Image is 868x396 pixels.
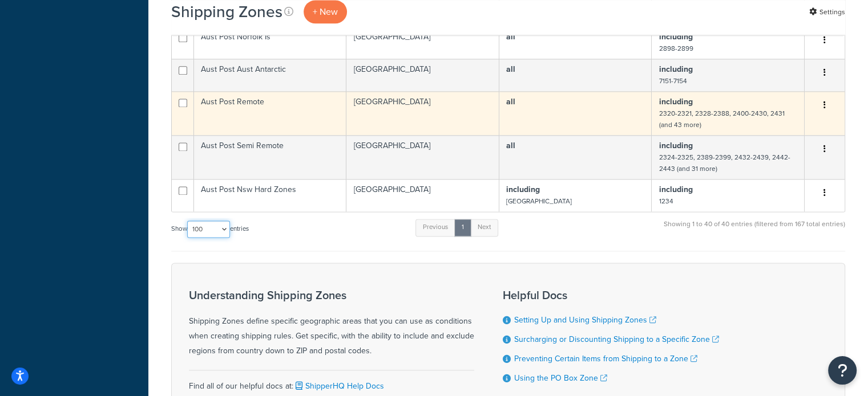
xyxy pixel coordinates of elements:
a: Setting Up and Using Shipping Zones [514,314,656,326]
a: Settings [809,4,845,20]
small: 2324-2325, 2389-2399, 2432-2439, 2442-2443 (and 31 more) [659,152,790,174]
td: Aust Post Aust Antarctic [194,59,346,91]
td: Aust Post Semi Remote [194,135,346,179]
div: Shipping Zones define specific geographic areas that you can use as conditions when creating ship... [189,289,474,358]
td: [GEOGRAPHIC_DATA] [346,135,499,179]
small: 1234 [659,196,673,206]
div: Find all of our helpful docs at: [189,370,474,394]
span: + New [313,5,338,18]
b: all [506,31,515,43]
small: [GEOGRAPHIC_DATA] [506,196,572,206]
td: [GEOGRAPHIC_DATA] [346,179,499,211]
h1: Shipping Zones [171,1,282,23]
a: Next [470,219,498,236]
td: [GEOGRAPHIC_DATA] [346,91,499,135]
label: Show entries [171,221,249,238]
a: Surcharging or Discounting Shipping to a Specific Zone [514,333,719,345]
td: Aust Post Norfolk Is [194,26,346,59]
b: all [506,140,515,152]
b: including [659,31,692,43]
small: 2320-2321, 2328-2388, 2400-2430, 2431 (and 43 more) [659,108,784,130]
td: [GEOGRAPHIC_DATA] [346,26,499,59]
h3: Helpful Docs [503,289,719,301]
b: including [659,63,692,75]
small: 2898-2899 [659,43,693,54]
td: Aust Post Remote [194,91,346,135]
b: all [506,63,515,75]
button: Open Resource Center [828,356,857,385]
small: 7151-7154 [659,76,687,86]
b: including [659,183,692,195]
a: Previous [415,219,455,236]
td: [GEOGRAPHIC_DATA] [346,59,499,91]
div: Showing 1 to 40 of 40 entries (filtered from 167 total entries) [664,218,845,242]
td: Aust Post Nsw Hard Zones [194,179,346,211]
b: including [659,140,692,152]
b: all [506,96,515,108]
h3: Understanding Shipping Zones [189,289,474,301]
a: 1 [454,219,471,236]
a: Preventing Certain Items from Shipping to a Zone [514,353,697,365]
b: including [506,183,540,195]
select: Showentries [187,221,230,238]
a: Using the PO Box Zone [514,372,607,384]
b: including [659,96,692,108]
a: ShipperHQ Help Docs [293,380,384,392]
